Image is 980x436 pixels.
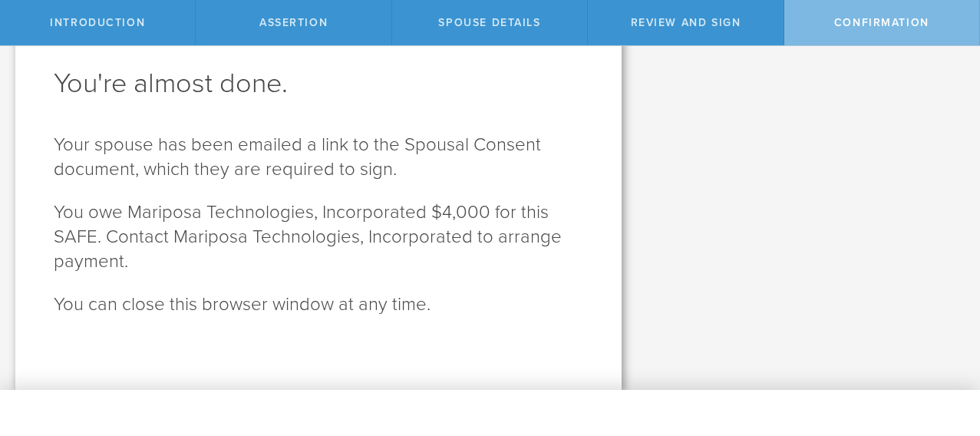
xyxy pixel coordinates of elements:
[259,16,328,29] span: assertion
[438,16,540,29] span: Spouse Details
[54,65,583,102] h1: You're almost done.
[50,16,145,29] span: Introduction
[54,133,583,182] p: Your spouse has been emailed a link to the Spousal Consent document, which they are required to s...
[54,292,583,317] p: You can close this browser window at any time.
[834,16,929,29] span: Confirmation
[631,16,741,29] span: Review and Sign
[54,200,583,274] p: You owe Mariposa Technologies, Incorporated $4,000 for this SAFE. Contact Mariposa Technologies, ...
